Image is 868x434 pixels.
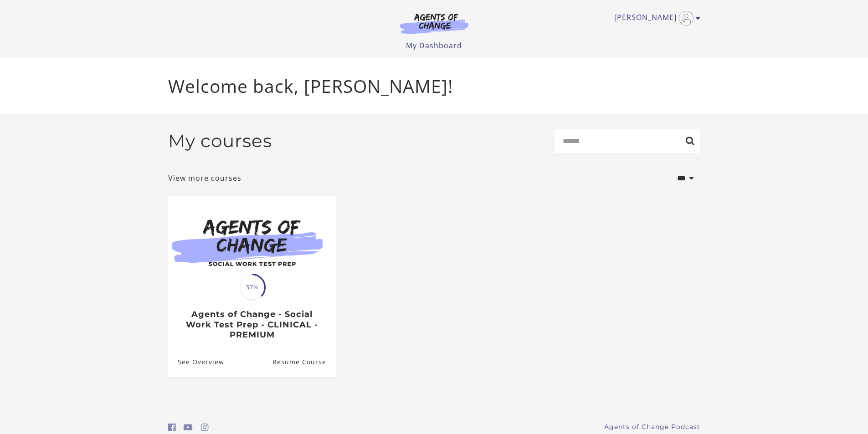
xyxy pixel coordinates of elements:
img: Agents of Change Logo [390,13,478,34]
p: Welcome back, [PERSON_NAME]! [168,73,700,100]
a: https://www.youtube.com/c/AgentsofChangeTestPrepbyMeaganMitchell (Open in a new window) [184,421,193,434]
a: Toggle menu [614,11,696,26]
a: My Dashboard [406,41,462,51]
a: https://www.instagram.com/agentsofchangeprep/ (Open in a new window) [201,421,209,434]
i: https://www.instagram.com/agentsofchangeprep/ (Open in a new window) [201,423,209,432]
i: https://www.facebook.com/groups/aswbtestprep (Open in a new window) [168,423,176,432]
a: View more courses [168,173,241,184]
a: Agents of Change Podcast [604,422,700,432]
i: https://www.youtube.com/c/AgentsofChangeTestPrepbyMeaganMitchell (Open in a new window) [184,423,193,432]
a: https://www.facebook.com/groups/aswbtestprep (Open in a new window) [168,421,176,434]
span: 37% [240,275,264,300]
a: Agents of Change - Social Work Test Prep - CLINICAL - PREMIUM: Resume Course [272,347,335,377]
a: Agents of Change - Social Work Test Prep - CLINICAL - PREMIUM: See Overview [168,347,224,377]
h2: My courses [168,130,272,152]
h3: Agents of Change - Social Work Test Prep - CLINICAL - PREMIUM [178,309,326,340]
